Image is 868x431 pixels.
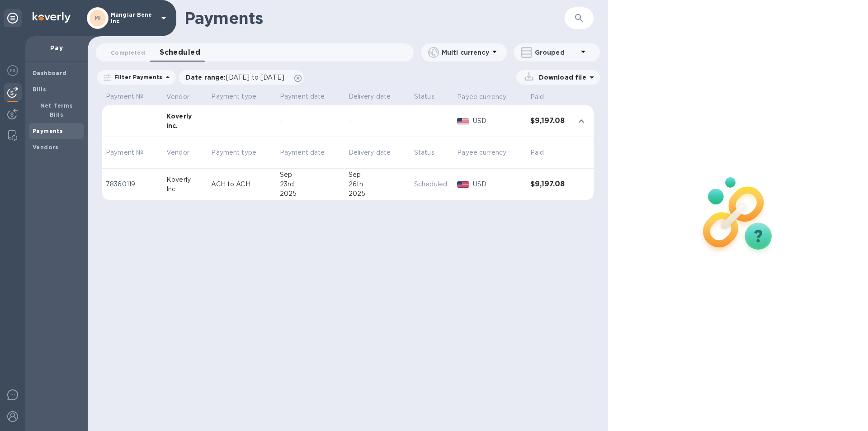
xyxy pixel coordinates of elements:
span: Status [414,148,446,157]
div: Sep [349,170,407,180]
p: USD [473,116,523,126]
p: Vendor [166,92,189,102]
h3: $9,197.08 [530,180,568,189]
span: Payment type [211,148,268,157]
div: 2025 [349,189,407,199]
span: Payment date [280,148,337,157]
b: Bills [33,86,46,93]
div: 2025 [280,189,341,199]
span: Paid [530,92,556,102]
img: Logo [33,12,71,23]
button: expand row [575,114,588,128]
p: Delivery date [349,92,407,101]
div: - [349,116,407,126]
p: Payment № [106,148,143,157]
span: Completed [111,48,145,57]
p: Status [414,92,450,101]
p: Vendor [166,148,189,157]
p: Delivery date [349,148,391,157]
p: 78360119 [106,180,159,189]
p: Payee currency [457,92,506,102]
div: Date range:[DATE] to [DATE] [179,70,304,85]
span: Payment № [106,148,155,157]
p: Date range : [186,73,289,82]
p: Paid [530,92,544,102]
p: Mangiar Bene inc [111,12,156,24]
b: MI [94,14,101,21]
div: Inc. [166,185,204,194]
span: Vendor [166,92,201,102]
p: Scheduled [414,180,450,189]
p: Multi currency [442,48,489,57]
div: Koverly [166,112,204,121]
h1: Payments [184,9,565,28]
div: Koverly [166,175,204,185]
p: Payment № [106,92,159,101]
b: Vendors [33,144,59,151]
span: Vendor [166,148,201,157]
div: 23rd [280,180,341,189]
p: USD [473,180,523,189]
p: Paid [530,148,544,157]
img: USD [457,118,469,124]
p: Payee currency [457,148,506,157]
img: USD [457,181,469,188]
b: Payments [33,128,63,134]
div: Unpin categories [4,9,22,27]
p: Filter Payments [111,73,162,81]
p: ACH to ACH [211,180,273,189]
div: - [280,116,341,126]
span: Paid [530,148,556,157]
img: Foreign exchange [7,65,18,76]
p: Grouped [535,48,578,57]
p: Payment type [211,92,273,101]
p: Payment date [280,148,325,157]
p: Download file [535,73,586,82]
p: Payment date [280,92,341,101]
b: Dashboard [33,70,67,76]
span: Scheduled [160,46,200,59]
p: Pay [33,43,80,52]
b: Net Terms Bills [40,102,73,118]
span: [DATE] to [DATE] [226,74,284,81]
div: 26th [349,180,407,189]
p: Status [414,148,434,157]
h3: $9,197.08 [530,117,568,125]
span: Payee currency [457,92,518,102]
div: Sep [280,170,341,180]
span: Payee currency [457,148,518,157]
p: Payment type [211,148,256,157]
span: Delivery date [349,148,403,157]
div: Inc. [166,121,204,130]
